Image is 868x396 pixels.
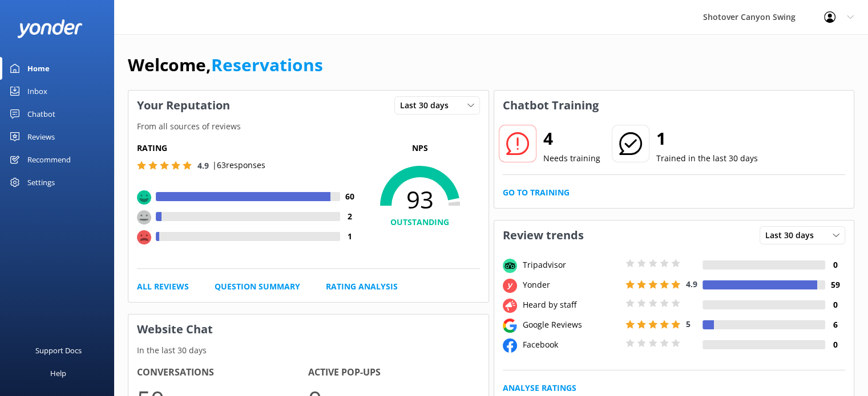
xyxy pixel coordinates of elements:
h4: Active Pop-ups [308,365,479,380]
div: Support Docs [35,339,82,362]
h4: 6 [825,319,845,331]
span: 5 [686,319,691,329]
h5: Rating [137,142,360,154]
h4: 59 [825,279,845,291]
a: Reservations [211,53,323,76]
div: Help [50,362,66,385]
p: Needs training [543,152,600,165]
div: Reviews [27,125,55,148]
div: Heard by staff [520,299,623,311]
div: Settings [27,171,55,194]
h2: 1 [656,125,758,152]
div: Chatbot [27,103,55,125]
h1: Welcome, [128,51,323,79]
h4: 1 [340,230,360,243]
span: Last 30 days [400,99,455,112]
p: In the last 30 days [128,344,488,357]
div: Yonder [520,279,623,291]
h4: 60 [340,190,360,203]
p: Trained in the last 30 days [656,152,758,165]
h4: 0 [825,259,845,271]
h3: Website Chat [128,315,488,344]
h2: 4 [543,125,600,152]
h4: Conversations [137,365,308,380]
div: Facebook [520,338,623,351]
h3: Your Reputation [128,91,239,120]
h4: 2 [340,210,360,223]
a: Go to Training [503,186,570,199]
img: yonder-white-logo.png [17,19,83,38]
span: Last 30 days [765,229,821,242]
span: 93 [360,185,480,214]
div: Recommend [27,148,71,171]
h3: Review trends [494,221,592,250]
span: 4.9 [197,160,209,171]
div: Google Reviews [520,319,623,331]
a: All Reviews [137,280,189,293]
a: Analyse Ratings [503,382,576,394]
h4: 0 [825,338,845,351]
div: Inbox [27,80,47,103]
a: Question Summary [215,280,300,293]
div: Home [27,57,50,80]
span: 4.9 [686,279,697,289]
a: Rating Analysis [326,280,398,293]
p: | 63 responses [212,159,265,172]
h3: Chatbot Training [494,91,607,120]
div: Tripadvisor [520,259,623,271]
h4: OUTSTANDING [360,216,480,228]
h4: 0 [825,299,845,311]
p: NPS [360,142,480,154]
p: From all sources of reviews [128,120,488,133]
